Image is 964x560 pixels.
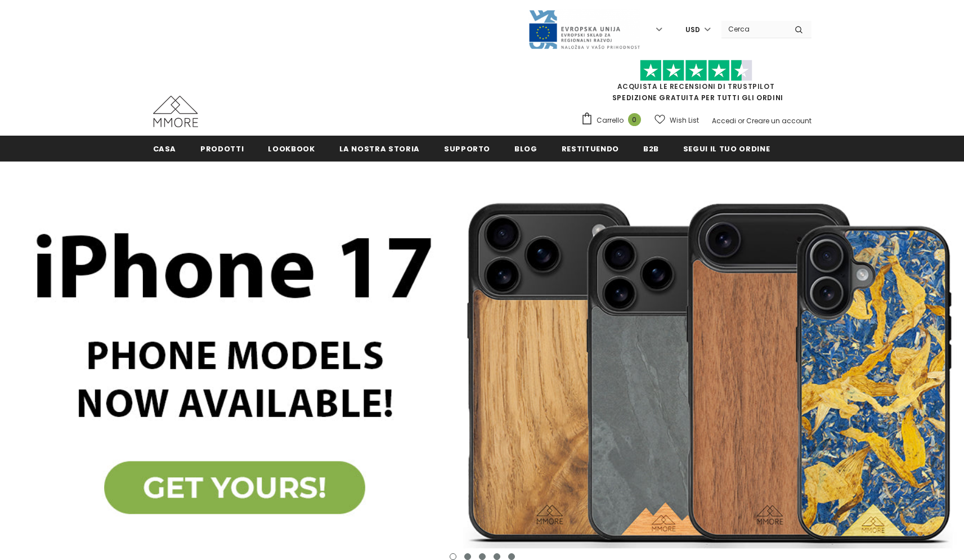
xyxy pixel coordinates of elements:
[268,136,315,161] a: Lookbook
[339,144,420,154] span: La nostra storia
[581,65,811,102] span: SPEDIZIONE GRATUITA PER TUTTI GLI ORDINI
[514,144,537,154] span: Blog
[562,144,619,154] span: Restituendo
[643,144,659,154] span: B2B
[685,24,700,35] span: USD
[712,116,736,126] a: Accedi
[153,144,177,154] span: Casa
[597,115,624,126] span: Carrello
[464,553,471,560] button: 2
[268,144,315,154] span: Lookbook
[654,110,699,130] a: Wish List
[721,21,786,37] input: Search Site
[581,112,647,129] a: Carrello 0
[153,96,198,127] img: Casi MMORE
[508,553,515,560] button: 5
[617,82,775,91] a: Acquista le recensioni di TrustPilot
[514,136,537,161] a: Blog
[494,553,500,560] button: 4
[746,116,811,126] a: Creare un account
[628,113,641,126] span: 0
[528,9,640,50] img: Javni Razpis
[339,136,420,161] a: La nostra storia
[450,553,456,560] button: 1
[200,136,244,161] a: Prodotti
[683,144,770,154] span: Segui il tuo ordine
[643,136,659,161] a: B2B
[153,136,177,161] a: Casa
[444,136,490,161] a: supporto
[738,116,745,126] span: or
[479,553,486,560] button: 3
[640,60,752,82] img: Fidati di Pilot Stars
[683,136,770,161] a: Segui il tuo ordine
[200,144,244,154] span: Prodotti
[444,144,490,154] span: supporto
[670,115,699,126] span: Wish List
[528,24,640,34] a: Javni Razpis
[562,136,619,161] a: Restituendo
